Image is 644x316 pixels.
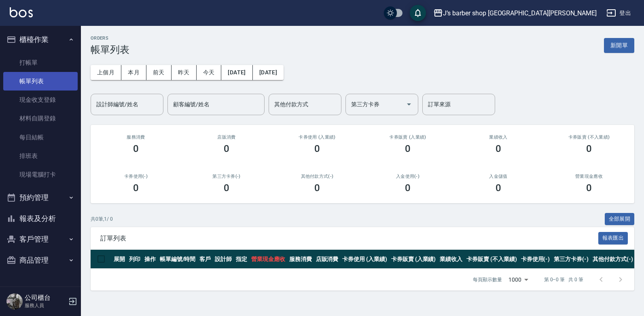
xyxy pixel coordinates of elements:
[282,135,353,140] h2: 卡券使用 (入業績)
[591,250,635,269] th: 其他付款方式(-)
[3,229,78,250] button: 客戶管理
[127,250,142,269] th: 列印
[340,250,389,269] th: 卡券使用 (入業績)
[553,174,625,179] h2: 營業現金應收
[496,182,501,194] h3: 0
[586,182,592,194] h3: 0
[3,128,78,147] a: 每日結帳
[473,276,502,283] p: 每頁顯示數量
[221,65,252,80] button: [DATE]
[402,98,415,111] button: Open
[314,143,320,154] h3: 0
[121,65,146,80] button: 本月
[463,135,534,140] h2: 業績收入
[172,65,197,80] button: 昨天
[405,143,411,154] h3: 0
[463,174,534,179] h2: 入金儲值
[197,250,213,269] th: 客戶
[496,143,501,154] h3: 0
[133,182,139,194] h3: 0
[100,135,172,140] h3: 服務消費
[133,143,139,154] h3: 0
[191,174,262,179] h2: 第三方卡券(-)
[287,250,314,269] th: 服務消費
[282,174,353,179] h2: 其他付款方式(-)
[314,250,341,269] th: 店販消費
[3,109,78,128] a: 材料自購登錄
[25,302,66,309] p: 服務人員
[389,250,438,269] th: 卡券販賣 (入業績)
[91,44,129,55] h3: 帳單列表
[112,250,127,269] th: 展開
[372,135,443,140] h2: 卡券販賣 (入業績)
[519,250,552,269] th: 卡券使用(-)
[552,250,591,269] th: 第三方卡券(-)
[249,250,287,269] th: 營業現金應收
[213,250,234,269] th: 設計師
[604,38,634,53] button: 新開單
[605,213,635,225] button: 全部展開
[158,250,198,269] th: 帳單編號/時間
[3,91,78,109] a: 現金收支登錄
[430,5,600,21] button: J’s barber shop [GEOGRAPHIC_DATA][PERSON_NAME]
[100,174,172,179] h2: 卡券使用(-)
[372,174,443,179] h2: 入金使用(-)
[91,65,121,80] button: 上個月
[146,65,172,80] button: 前天
[443,8,597,18] div: J’s barber shop [GEOGRAPHIC_DATA][PERSON_NAME]
[544,276,583,283] p: 第 0–0 筆 共 0 筆
[10,7,33,17] img: Logo
[91,215,113,223] p: 共 0 筆, 1 / 0
[314,182,320,194] h3: 0
[91,36,129,41] h2: ORDERS
[586,143,592,154] h3: 0
[100,234,598,242] span: 訂單列表
[405,182,411,194] h3: 0
[224,182,229,194] h3: 0
[553,135,625,140] h2: 卡券販賣 (不入業績)
[598,234,628,242] a: 報表匯出
[464,250,519,269] th: 卡券販賣 (不入業績)
[3,208,78,229] button: 報表及分析
[604,41,634,49] a: 新開單
[224,143,229,154] h3: 0
[191,135,262,140] h2: 店販消費
[253,65,284,80] button: [DATE]
[438,250,464,269] th: 業績收入
[3,72,78,91] a: 帳單列表
[3,53,78,72] a: 打帳單
[3,187,78,208] button: 預約管理
[603,6,634,21] button: 登出
[234,250,249,269] th: 指定
[142,250,158,269] th: 操作
[410,5,426,21] button: save
[505,269,531,291] div: 1000
[3,29,78,50] button: 櫃檯作業
[25,294,66,302] h5: 公司櫃台
[3,250,78,271] button: 商品管理
[3,165,78,184] a: 現場電腦打卡
[598,232,628,244] button: 報表匯出
[6,293,23,310] img: Person
[197,65,222,80] button: 今天
[3,147,78,165] a: 排班表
